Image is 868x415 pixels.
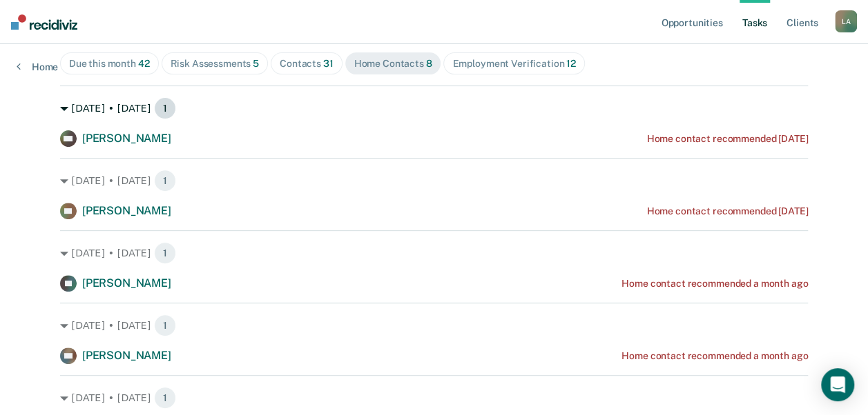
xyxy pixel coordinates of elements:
[154,97,176,119] span: 1
[60,170,808,192] div: [DATE] • [DATE] 1
[60,97,808,119] div: [DATE] • [DATE] 1
[821,368,854,401] div: Open Intercom Messenger
[253,58,259,69] span: 5
[426,58,432,69] span: 8
[621,350,808,362] div: Home contact recommended a month ago
[11,14,77,30] img: Recidiviz
[154,170,176,192] span: 1
[17,61,58,73] a: Home
[60,387,808,409] div: [DATE] • [DATE] 1
[82,132,171,145] span: [PERSON_NAME]
[452,58,575,70] div: Employment Verification
[354,58,432,70] div: Home Contacts
[154,314,176,336] span: 1
[82,276,171,290] span: [PERSON_NAME]
[138,58,150,69] span: 42
[646,205,808,217] div: Home contact recommended [DATE]
[646,133,808,145] div: Home contact recommended [DATE]
[60,242,808,264] div: [DATE] • [DATE] 1
[621,278,808,290] div: Home contact recommended a month ago
[154,242,176,264] span: 1
[835,10,857,32] div: L A
[154,387,176,409] span: 1
[82,349,171,362] span: [PERSON_NAME]
[835,10,857,32] button: LA
[82,204,171,217] span: [PERSON_NAME]
[566,58,576,69] span: 12
[323,58,334,69] span: 31
[171,58,260,70] div: Risk Assessments
[69,58,150,70] div: Due this month
[60,314,808,336] div: [DATE] • [DATE] 1
[280,58,334,70] div: Contacts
